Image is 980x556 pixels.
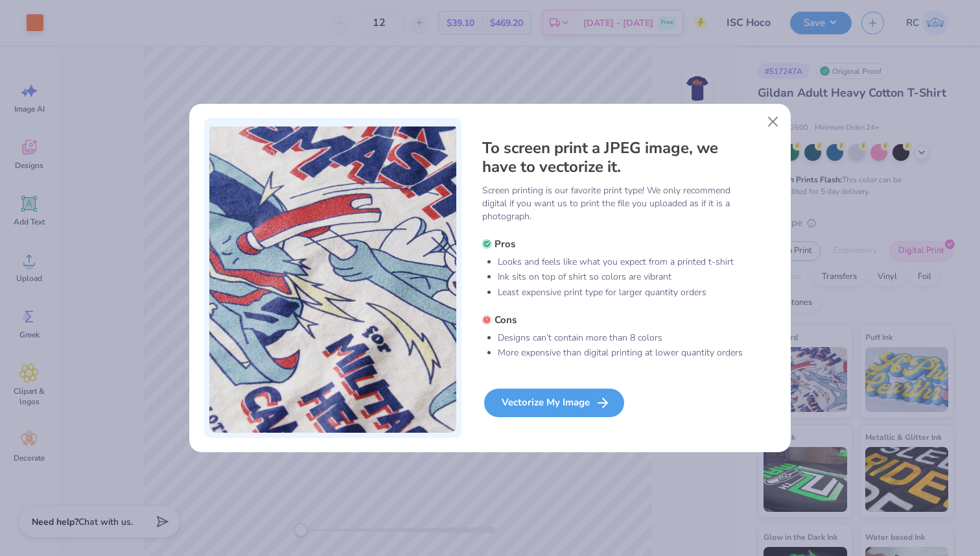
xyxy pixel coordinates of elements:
div: Vectorize My Image [484,389,624,417]
li: Least expensive print type for larger quantity orders [498,286,744,299]
h5: Pros [482,237,744,250]
h5: Cons [482,313,744,326]
li: More expensive than digital printing at lower quantity orders [498,346,744,359]
li: Ink sits on top of shirt so colors are vibrant [498,271,744,284]
li: Designs can’t contain more than 8 colors [498,332,744,344]
li: Looks and feels like what you expect from a printed t-shirt [498,256,744,269]
h4: To screen print a JPEG image, we have to vectorize it. [482,139,744,177]
button: Close [761,109,786,134]
p: Screen printing is our favorite print type! We only recommend digital if you want us to print the... [482,184,744,223]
